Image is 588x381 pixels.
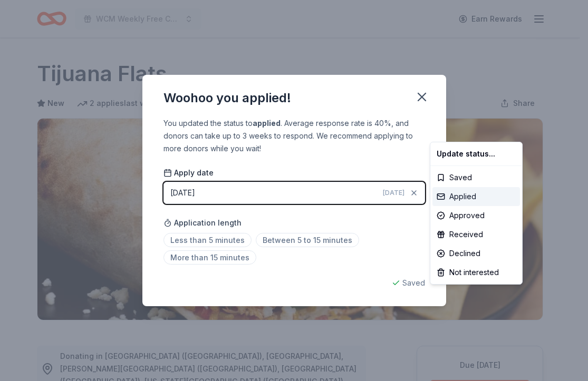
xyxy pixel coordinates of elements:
div: Saved [432,168,520,187]
div: Not interested [432,263,520,282]
div: Approved [432,206,520,225]
span: WCM Weekly Free Community Bingo [GEOGRAPHIC_DATA] [US_STATE] [96,13,180,25]
div: Applied [432,187,520,206]
div: Update status... [432,144,520,163]
div: Declined [432,244,520,263]
div: Received [432,225,520,244]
